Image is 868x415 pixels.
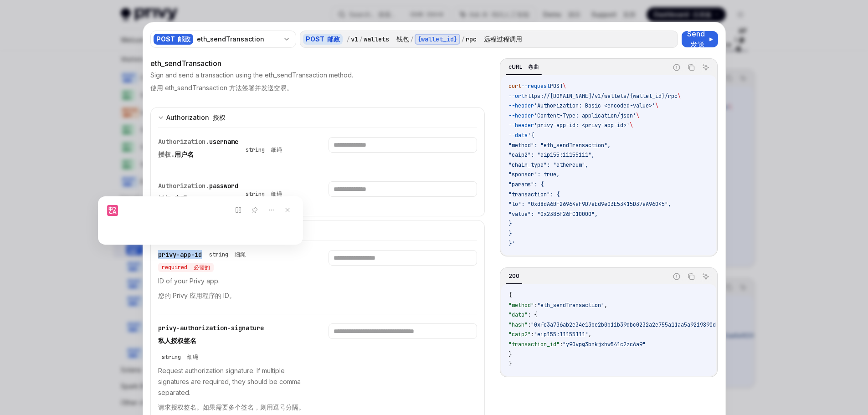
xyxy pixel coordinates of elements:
[150,58,485,69] div: eth_sendTransaction
[508,191,560,198] span: "transaction": {
[528,311,537,318] span: : {
[162,354,198,361] div: string
[682,31,718,47] button: Send 发送
[528,132,534,139] span: '{
[158,337,196,345] font: 私人授权签名
[524,92,678,100] span: https://[DOMAIN_NAME]/v1/wallets/{wallet_id}/rpc
[158,263,214,272] div: required
[534,302,537,309] span: :
[461,35,465,44] div: /
[150,84,293,92] font: 使用 eth_sendTransaction 方法签署并发送交易。
[346,35,350,44] div: /
[508,142,611,149] span: "method": "eth_sendTransaction",
[588,331,591,338] span: ,
[508,122,534,129] span: --header
[671,271,683,282] button: Report incorrect code
[158,181,286,207] div: Authorization.password
[636,112,639,119] span: \
[187,354,198,361] font: 细绳
[484,35,522,43] font: 远程过程调用
[508,171,560,178] span: "sponsor": true,
[671,61,683,73] button: Report incorrect code
[175,195,187,203] span: 密码
[158,138,209,146] span: Authorization.
[508,311,528,318] span: "data"
[246,190,282,198] div: string
[508,341,560,348] span: "transaction_id"
[246,146,282,154] div: string
[178,35,190,43] font: 邮政
[508,112,534,119] span: --header
[209,138,238,146] span: username
[685,271,697,282] button: Copy the contents from the code block
[158,276,307,305] p: ID of your Privy app.
[531,321,748,328] span: "0xfc3a736ab2e34e13be2b0b11b39dbc0232a2e755a11aa5a9219890d3b2c6c7d8"
[563,341,646,348] span: "y90vpg3bnkjxhw541c2zc6a9"
[213,113,226,121] font: 授权
[534,102,655,109] span: 'Authorization: Basic <encoded-value>'
[150,107,485,128] button: expand input section
[506,61,542,72] div: cURL
[209,251,246,258] div: string
[700,271,712,282] button: Ask AI
[150,30,296,49] button: POST 邮政eth_sendTransaction
[410,35,414,44] div: /
[508,240,515,247] span: }'
[158,292,236,299] font: 您的 Privy 应用程序的 ID。
[303,34,343,45] div: POST
[396,35,409,43] font: 钱包
[508,360,512,368] span: }
[531,331,534,338] span: :
[235,251,246,258] font: 细绳
[158,323,307,362] div: privy-authorization-signature
[359,35,363,44] div: /
[158,137,286,163] div: Authorization.username
[700,61,712,73] button: Ask AI
[630,122,633,129] span: \
[166,112,226,123] div: Authorization
[154,34,193,45] div: POST
[550,82,563,90] span: POST
[508,351,512,358] span: }
[415,34,460,45] div: {wallet_id}
[466,35,522,44] div: rpc
[508,292,512,299] span: {
[158,403,305,411] font: 请求授权签名。如果需要多个签名，则用逗号分隔。
[508,132,528,139] span: --data
[534,112,636,119] span: 'Content-Type: application/json'
[528,321,531,328] span: :
[521,82,550,90] span: --request
[158,195,175,203] span: 授权.
[508,210,598,218] span: "value": "0x2386F26FC10000",
[690,40,705,49] font: 发送
[508,220,512,227] span: }
[685,61,697,73] button: Copy the contents from the code block
[508,82,521,90] span: curl
[534,331,588,338] span: "eip155:11155111"
[158,251,202,259] span: privy-app-id
[158,182,209,190] span: Authorization.
[150,71,353,96] p: Sign and send a transaction using the eth_sendTransaction method.
[508,181,544,188] span: "params": {
[271,146,282,154] font: 细绳
[194,264,210,271] font: 必需的
[506,271,522,282] div: 200
[508,92,524,100] span: --url
[508,161,588,169] span: "chain_type": "ethereum",
[537,302,604,309] span: "eth_sendTransaction"
[158,324,264,345] span: privy-authorization-signature
[150,220,485,241] button: expand input section
[508,331,531,338] span: "caip2"
[508,200,671,208] span: "to": "0xd8dA6BF26964aF9D7eEd9e03E53415D37aA96045",
[158,150,175,159] span: 授权.
[560,341,563,348] span: :
[364,35,409,44] div: wallets
[158,250,307,272] div: privy-app-id
[508,151,595,159] span: "caip2": "eip155:11155111",
[327,35,340,43] font: 邮政
[687,28,707,50] span: Send
[351,35,358,44] div: v1
[604,302,607,309] span: ,
[534,122,630,129] span: 'privy-app-id: <privy-app-id>'
[508,321,528,328] span: "hash"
